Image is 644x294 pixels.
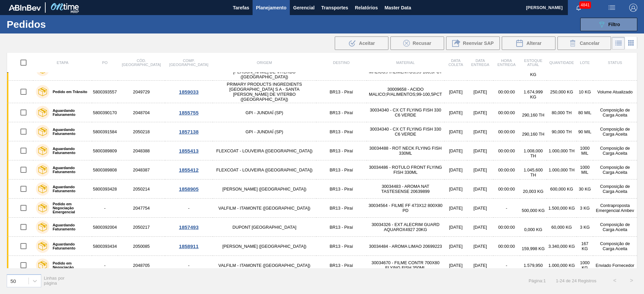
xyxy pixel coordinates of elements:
td: 00:00:00 [493,179,520,199]
td: 3 KG [577,218,593,237]
td: [DATE] [444,160,467,179]
td: 5800393428 [92,179,118,199]
td: BR13 - Piraí [316,237,367,256]
span: Aceitar [359,41,375,46]
span: Cód. [GEOGRAPHIC_DATA] [122,59,161,67]
td: 3.340,000 KG [547,237,577,256]
td: 1.000,000 TH [547,141,577,160]
td: [DATE] [467,141,493,160]
label: Pedido em Negociação Emergencial [49,202,89,214]
td: 2049729 [118,81,165,103]
td: - [493,199,520,218]
td: 2050214 [118,179,165,199]
span: Quantidade [549,61,574,65]
span: PO [102,61,108,65]
td: 30034340 - CX CT FLYING FISH 330 C6 VERDE [367,122,444,141]
td: 2048388 [118,141,165,160]
td: 2048704 [118,103,165,122]
span: Página : 1 [529,278,546,283]
td: FLEXCOAT - LOUVEIRA ([GEOGRAPHIC_DATA]) [213,141,316,160]
a: Pedido em Negociação-2048705-VALFILM - ITAMONTE ([GEOGRAPHIC_DATA])BR13 - Piraí30034670 - FILME C... [7,256,637,275]
td: Composição de Carga Aceita [593,160,637,179]
td: [DATE] [444,237,467,256]
span: Tarefas [233,4,249,12]
span: 1.045,600 TH [524,167,543,177]
td: 00:00:00 [493,141,520,160]
td: BR13 - Piraí [316,160,367,179]
td: Composição de Carga Aceita [593,122,637,141]
td: 5800393557 [92,81,118,103]
a: Pedido em Trânsito58003935572049729PRIMARY PRODUCTS INGREDIENTS [GEOGRAPHIC_DATA] S A - SANTA [PE... [7,81,637,103]
td: BR13 - Piraí [316,199,367,218]
span: 4841 [579,1,591,9]
div: 1857493 [166,224,212,230]
td: 00:00:00 [493,160,520,179]
a: Aguardando Faturamento58003915842050218GPI - JUNDIAÍ (SP)BR13 - Piraí30034340 - CX CT FLYING FISH... [7,122,637,141]
div: Visão em Lista [612,37,625,50]
label: Aguardando Faturamento [49,108,89,117]
img: TNhmsLtSVTkK8tSr43FrP2fwEKptu5GPRR3wAAAABJRU5ErkJggg== [9,5,41,11]
label: Aguardando Faturamento [49,185,89,193]
td: PRIMARY PRODUCTS INGREDIENTS [GEOGRAPHIC_DATA] S A - SANTA [PERSON_NAME] DE VITERBO ([GEOGRAPHIC_... [213,81,316,103]
span: 0,000 KG [524,227,542,232]
span: Destino [333,61,350,65]
td: - [165,199,213,218]
td: Enviado Fornecedor [593,256,637,275]
td: 80,000 TH [547,103,577,122]
td: 00:00:00 [493,122,520,141]
td: BR13 - Piraí [316,179,367,199]
td: 90,000 TH [547,122,577,141]
td: FLEXCOAT - LOUVEIRA ([GEOGRAPHIC_DATA]) [213,160,316,179]
button: Filtro [580,18,637,31]
label: Aguardando Faturamento [49,128,89,136]
label: Aguardando Faturamento [49,223,89,231]
div: 1858905 [166,186,212,192]
td: 3 KG [577,199,593,218]
span: Origem [257,61,272,65]
td: 30034483 - AROMA NAT TASTESENSE 20639899 [367,179,444,199]
td: 00:00:00 [493,103,520,122]
button: < [606,272,623,289]
span: Gerencial [293,4,315,12]
label: Aguardando Faturamento [49,166,89,174]
td: 167 KG [577,237,593,256]
div: 1855755 [166,110,212,116]
a: Aguardando Faturamento58003901702048704GPI - JUNDIAÍ (SP)BR13 - Piraí30034340 - CX CT FLYING FISH... [7,103,637,122]
button: > [623,272,640,289]
td: - [165,256,213,275]
td: [DATE] [467,199,493,218]
td: 2050218 [118,122,165,141]
label: Aguardando Faturamento [49,147,89,155]
td: [DATE] [467,103,493,122]
td: - [493,256,520,275]
td: [DATE] [444,81,467,103]
td: 30009658 - ACIDO MALICO;P/ALIMENTOS;99-100,5PCT [367,81,444,103]
span: 1.674,999 KG [524,89,543,99]
td: 60,000 KG [547,218,577,237]
td: [DATE] [444,199,467,218]
td: GPI - JUNDIAÍ (SP) [213,103,316,122]
span: Planejamento [256,4,286,12]
td: GPI - JUNDIAÍ (SP) [213,122,316,141]
td: Composição de Carga Aceita [593,237,637,256]
td: [DATE] [467,81,493,103]
td: 1000 MIL [577,141,593,160]
td: 5800392004 [92,218,118,237]
button: Alterar [502,36,555,50]
button: Recusar [390,36,444,50]
td: 90 MIL [577,122,593,141]
td: [DATE] [467,179,493,199]
span: Hora Entrega [497,59,516,67]
button: Notificações [568,3,589,12]
td: [PERSON_NAME] ([GEOGRAPHIC_DATA]) [213,179,316,199]
td: 1.000,000 KG [547,256,577,275]
span: Status [608,61,622,65]
span: Alterar [526,41,541,46]
td: 250,000 KG [547,81,577,103]
span: 159,998 KG [522,246,545,251]
a: Aguardando Faturamento58003898092048388FLEXCOAT - LOUVEIRA ([GEOGRAPHIC_DATA])BR13 - Piraí3003448... [7,141,637,160]
td: [DATE] [467,256,493,275]
div: Cancelar Pedidos em Massa [557,36,611,50]
span: 1.579,950 KG [524,263,543,273]
td: 1000 MIL [577,160,593,179]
